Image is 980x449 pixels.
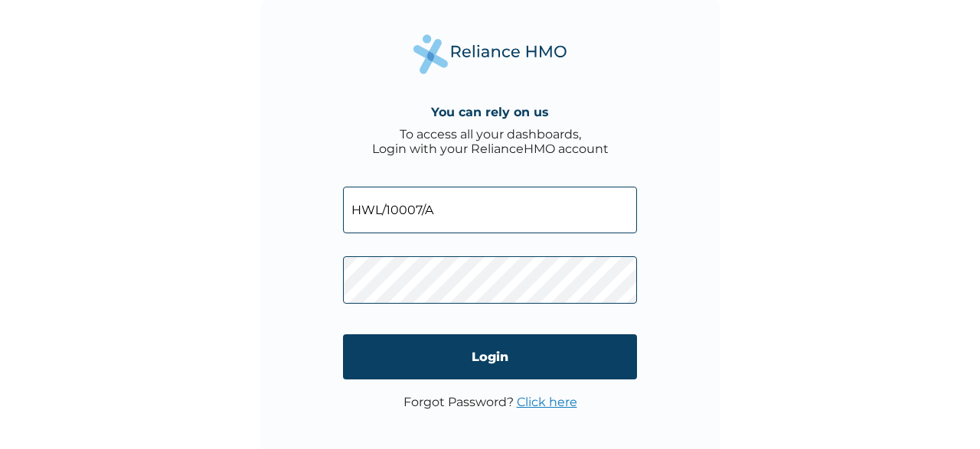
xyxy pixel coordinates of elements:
a: Click here [517,395,577,409]
input: Login [343,334,637,379]
img: Reliance Health's Logo [413,34,567,73]
h4: You can rely on us [431,105,549,119]
input: Email address or HMO ID [343,187,637,233]
div: To access all your dashboards, Login with your RelianceHMO account [372,127,609,156]
p: Forgot Password? [403,395,577,409]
